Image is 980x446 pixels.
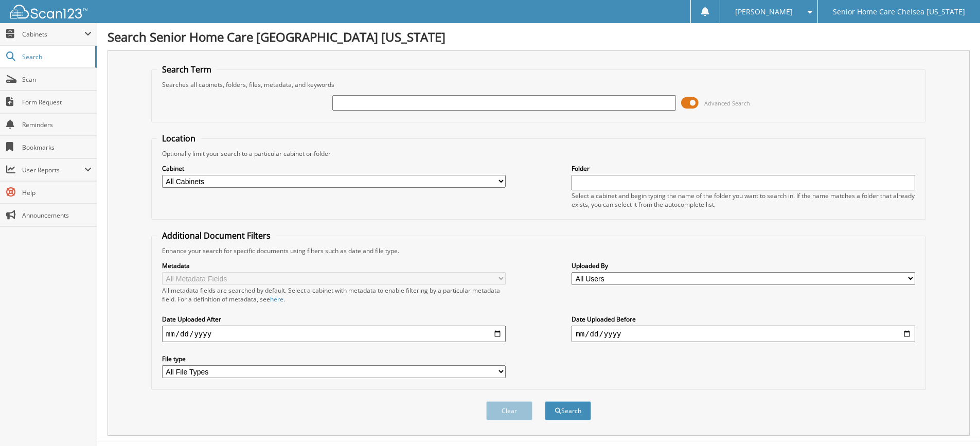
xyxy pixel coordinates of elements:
[157,149,920,158] div: Optionally limit your search to a particular cabinet or folder
[833,9,965,15] span: Senior Home Care Chelsea [US_STATE]
[157,64,217,75] legend: Search Term
[704,99,750,107] span: Advanced Search
[22,52,90,61] span: Search
[486,401,532,420] button: Clear
[108,28,970,45] h1: Search Senior Home Care [GEOGRAPHIC_DATA] [US_STATE]
[157,230,276,241] legend: Additional Document Filters
[572,326,915,342] input: end
[22,75,92,84] span: Scan
[735,9,793,15] span: [PERSON_NAME]
[22,166,84,174] span: User Reports
[545,401,591,420] button: Search
[572,315,915,324] label: Date Uploaded Before
[157,246,920,255] div: Enhance your search for specific documents using filters such as date and file type.
[162,164,506,173] label: Cabinet
[572,191,915,209] div: Select a cabinet and begin typing the name of the folder you want to search in. If the name match...
[572,261,915,270] label: Uploaded By
[22,211,92,220] span: Announcements
[22,120,92,129] span: Reminders
[162,354,506,363] label: File type
[162,326,506,342] input: start
[22,98,92,106] span: Form Request
[157,80,920,89] div: Searches all cabinets, folders, files, metadata, and keywords
[162,261,506,270] label: Metadata
[10,5,87,19] img: scan123-logo-white.svg
[270,295,283,304] a: here
[162,315,506,324] label: Date Uploaded After
[22,30,84,39] span: Cabinets
[22,143,92,152] span: Bookmarks
[162,286,506,304] div: All metadata fields are searched by default. Select a cabinet with metadata to enable filtering b...
[22,188,92,197] span: Help
[572,164,915,173] label: Folder
[157,133,201,144] legend: Location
